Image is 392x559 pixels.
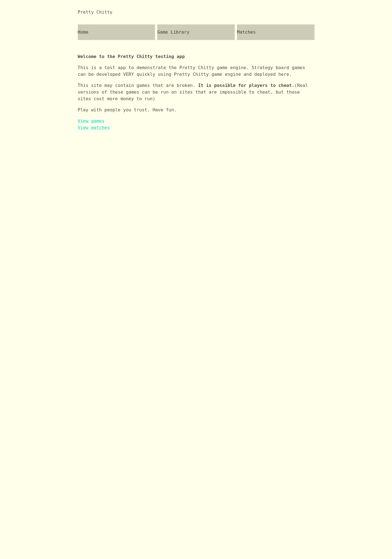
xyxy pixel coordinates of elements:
[78,24,155,40] a: Home
[78,125,110,130] a: View matches
[157,24,235,40] a: Game Library
[198,83,294,88] b: It is possible for players to cheat.
[78,44,314,64] p: Welcome to the Pretty Chitty testing app
[78,82,314,107] p: This site may contain games that are broken. (Real versions of these games can be run on sites th...
[78,64,314,82] p: This is a test app to demonstrate the Pretty Chitty game engine. Strategy board games can be deve...
[78,9,113,16] div: Pretty Chitty
[78,107,314,118] p: Play with people you trust. Have fun.
[237,24,314,40] a: Matches
[78,118,104,124] a: View games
